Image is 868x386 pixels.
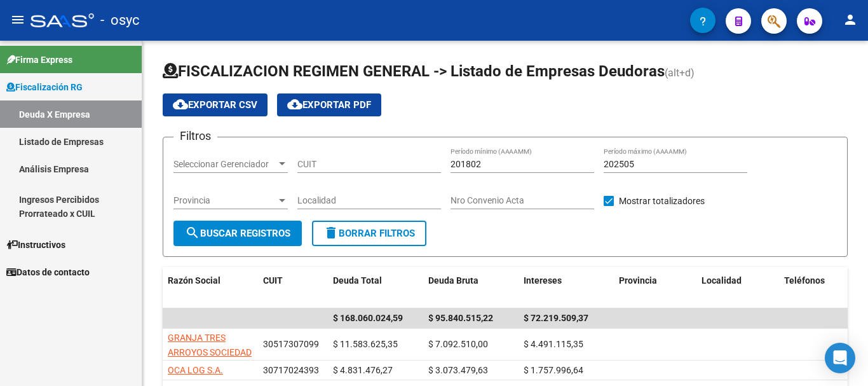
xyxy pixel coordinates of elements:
h3: Filtros [173,127,217,145]
span: 30517307099 [263,339,319,349]
span: Firma Express [6,53,72,67]
span: $ 11.583.625,35 [333,339,398,349]
span: Exportar CSV [173,99,257,111]
span: $ 168.060.024,59 [333,313,403,323]
datatable-header-cell: Localidad [696,267,779,309]
mat-icon: person [843,12,858,27]
datatable-header-cell: Deuda Total [328,267,423,309]
button: Borrar Filtros [312,221,426,246]
span: Provincia [619,275,657,286]
span: $ 4.491.115,35 [524,339,583,349]
span: Localidad [702,275,742,286]
span: CUIT [263,275,283,286]
span: $ 72.219.509,37 [524,313,588,323]
span: Fiscalización RG [6,80,83,94]
span: Razón Social [168,275,220,286]
span: Deuda Total [333,275,382,286]
span: Buscar Registros [185,228,290,239]
span: Deuda Bruta [428,275,478,286]
span: Provincia [173,195,276,206]
button: Exportar CSV [163,93,268,116]
button: Exportar PDF [277,93,381,116]
span: Instructivos [6,238,65,252]
mat-icon: search [185,225,200,240]
datatable-header-cell: Intereses [519,267,614,309]
datatable-header-cell: CUIT [258,267,328,309]
span: 30717024393 [263,365,319,375]
span: OCA LOG S.A. [168,365,223,375]
span: Intereses [524,275,562,286]
span: FISCALIZACION REGIMEN GENERAL -> Listado de Empresas Deudoras [163,62,665,80]
span: $ 7.092.510,00 [428,339,488,349]
datatable-header-cell: Deuda Bruta [423,267,519,309]
span: Exportar PDF [287,99,371,111]
span: Mostrar totalizadores [619,193,705,209]
datatable-header-cell: Provincia [614,267,696,309]
mat-icon: cloud_download [173,97,188,112]
span: $ 3.073.479,63 [428,365,488,375]
span: $ 95.840.515,22 [428,313,493,323]
mat-icon: cloud_download [287,97,302,112]
span: (alt+d) [665,67,695,79]
mat-icon: menu [10,12,25,27]
span: Teléfonos [784,275,825,286]
span: $ 1.757.996,64 [524,365,583,375]
span: Seleccionar Gerenciador [173,159,276,170]
span: Borrar Filtros [323,228,415,239]
span: $ 4.831.476,27 [333,365,393,375]
div: Open Intercom Messenger [825,343,855,373]
span: - osyc [100,6,140,34]
button: Buscar Registros [173,221,302,246]
datatable-header-cell: Razón Social [163,267,258,309]
mat-icon: delete [323,225,339,240]
span: Datos de contacto [6,265,90,279]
